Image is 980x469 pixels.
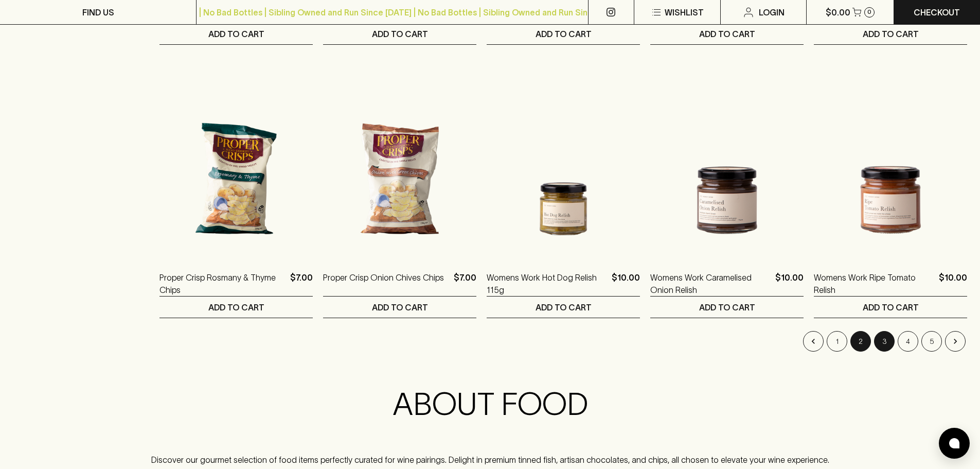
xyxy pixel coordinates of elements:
p: ADD TO CART [863,28,919,40]
p: $7.00 [454,271,476,296]
img: Proper Crisp Onion Chives Chips [323,76,476,256]
p: $10.00 [775,271,804,296]
button: ADD TO CART [487,23,640,44]
button: page 2 [850,331,871,352]
h2: ABOUT FOOD [147,386,833,423]
button: ADD TO CART [650,297,804,318]
button: ADD TO CART [650,23,804,44]
img: Proper Crisp Rosmany & Thyme Chips [159,76,313,256]
a: Proper Crisp Rosmany & Thyme Chips [159,271,286,296]
p: ADD TO CART [699,301,755,314]
button: ADD TO CART [323,23,476,44]
p: 0 [867,9,871,15]
p: ADD TO CART [536,301,592,314]
button: Go to next page [945,331,966,352]
p: $10.00 [939,271,967,296]
button: Go to page 3 [874,331,895,352]
button: ADD TO CART [323,297,476,318]
p: Wishlist [665,6,704,19]
p: ADD TO CART [208,28,264,40]
button: Go to page 4 [898,331,918,352]
p: FIND US [82,6,114,19]
p: ADD TO CART [372,28,428,40]
img: bubble-icon [949,438,959,448]
button: ADD TO CART [159,23,313,44]
img: Womens Work Ripe Tomato Relish [814,76,967,256]
a: Womens Work Hot Dog Relish 115g [487,271,608,296]
p: ADD TO CART [372,301,428,314]
img: Womens Work Hot Dog Relish 115g [487,76,640,256]
p: ADD TO CART [699,28,755,40]
nav: pagination navigation [159,331,967,352]
a: Womens Work Caramelised Onion Relish [650,271,771,296]
a: Proper Crisp Onion Chives Chips [323,271,444,296]
button: Go to page 5 [921,331,942,352]
a: Womens Work Ripe Tomato Relish [814,271,935,296]
button: Go to page 1 [827,331,847,352]
p: $10.00 [612,271,640,296]
p: Checkout [914,6,960,19]
p: $7.00 [290,271,313,296]
button: ADD TO CART [814,297,967,318]
img: Womens Work Caramelised Onion Relish [650,76,804,256]
p: $0.00 [826,6,850,19]
p: ADD TO CART [863,301,919,314]
button: ADD TO CART [159,297,313,318]
p: ADD TO CART [208,301,264,314]
button: Go to previous page [803,331,824,352]
button: ADD TO CART [487,297,640,318]
p: ADD TO CART [536,28,592,40]
button: ADD TO CART [814,23,967,44]
p: Login [759,6,785,19]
